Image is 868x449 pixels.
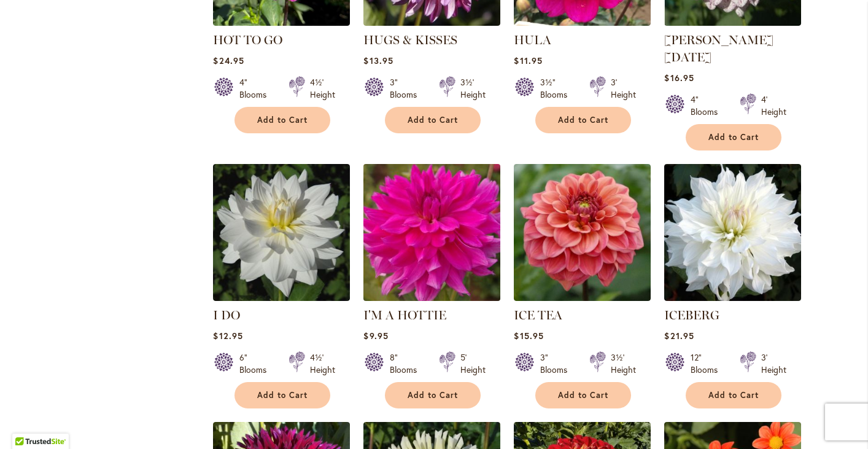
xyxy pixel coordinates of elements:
span: $16.95 [664,72,694,84]
div: 4½' Height [310,76,335,101]
div: 3' Height [611,76,636,101]
span: $9.95 [363,330,388,342]
div: 4' Height [761,93,786,118]
a: ICEBERG [664,308,719,322]
div: 3" Blooms [540,351,575,376]
div: 4½' Height [310,351,335,376]
span: Add to Cart [558,390,608,400]
div: 12" Blooms [691,351,725,376]
span: Add to Cart [708,132,759,143]
div: 3" Blooms [390,76,424,101]
span: Add to Cart [708,390,759,400]
span: Add to Cart [408,115,458,125]
button: Add to Cart [385,107,481,133]
img: ICEBERG [664,164,801,301]
span: $24.95 [213,55,244,66]
div: 3½' Height [460,76,486,101]
div: 4" Blooms [691,93,725,118]
button: Add to Cart [385,382,481,408]
img: I DO [213,164,350,301]
div: 6" Blooms [239,351,274,376]
a: I DO [213,292,350,303]
img: ICE TEA [514,164,651,301]
button: Add to Cart [686,124,781,150]
span: Add to Cart [408,390,458,400]
button: Add to Cart [535,107,631,133]
div: 3½" Blooms [540,76,575,101]
a: HUGS & KISSES [363,17,500,28]
span: $12.95 [213,330,242,342]
span: $11.95 [514,55,542,66]
a: HULA [514,33,551,47]
a: ICE TEA [514,308,562,322]
button: Add to Cart [234,107,330,133]
img: I'm A Hottie [360,160,504,304]
iframe: Launch Accessibility Center [9,405,44,440]
a: I'm A Hottie [363,292,500,303]
span: $15.95 [514,330,543,342]
div: 8" Blooms [390,351,424,376]
div: 3' Height [761,351,786,376]
a: HUGS & KISSES [363,33,457,47]
a: HULIN'S CARNIVAL [664,17,801,28]
a: HOT TO GO [213,33,282,47]
a: I'M A HOTTIE [363,308,446,322]
button: Add to Cart [686,382,781,408]
div: 4" Blooms [239,76,274,101]
a: ICEBERG [664,292,801,303]
button: Add to Cart [535,382,631,408]
div: 3½' Height [611,351,636,376]
div: 5' Height [460,351,486,376]
span: Add to Cart [257,115,308,125]
span: Add to Cart [257,390,308,400]
span: Add to Cart [558,115,608,125]
a: I DO [213,308,240,322]
a: HULA [514,17,651,28]
a: ICE TEA [514,292,651,303]
a: HOT TO GO [213,17,350,28]
span: $13.95 [363,55,393,66]
button: Add to Cart [234,382,330,408]
span: $21.95 [664,330,694,342]
a: [PERSON_NAME] [DATE] [664,33,773,64]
